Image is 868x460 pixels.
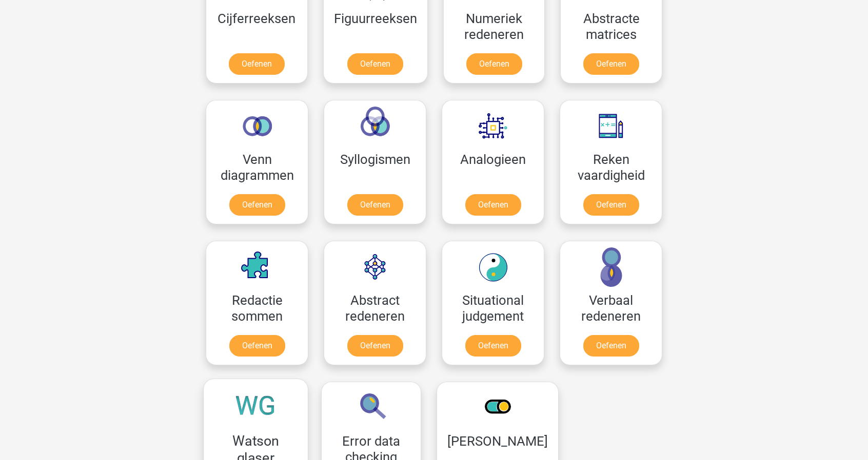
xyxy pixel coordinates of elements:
[347,194,403,216] a: Oefenen
[583,194,639,216] a: Oefenen
[229,194,285,216] a: Oefenen
[583,335,639,357] a: Oefenen
[347,53,403,75] a: Oefenen
[583,53,639,75] a: Oefenen
[347,335,403,357] a: Oefenen
[465,335,521,357] a: Oefenen
[229,53,285,75] a: Oefenen
[229,335,285,357] a: Oefenen
[465,194,521,216] a: Oefenen
[466,53,522,75] a: Oefenen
